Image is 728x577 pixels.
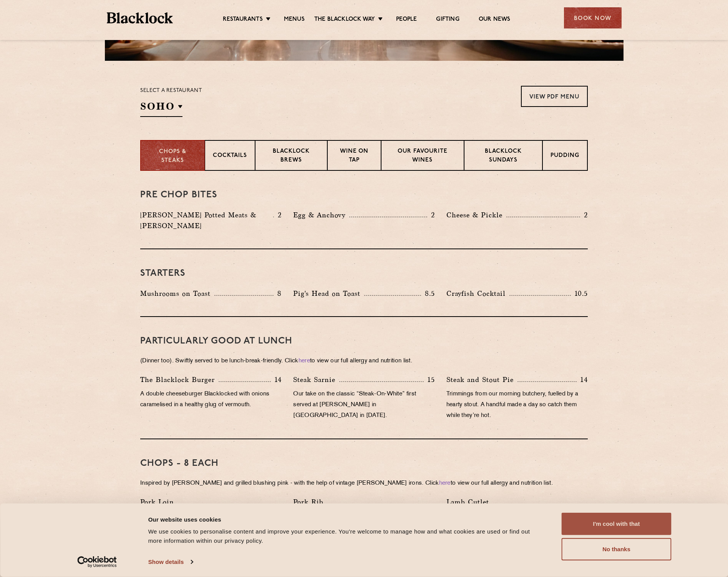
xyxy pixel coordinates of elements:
[140,100,182,117] h2: SOHO
[571,288,588,299] p: 10.5
[396,16,417,24] a: People
[446,389,588,421] p: Trimmings from our morning butchery, fuelled by a hearty stout. A handful made a day so catch the...
[293,288,364,299] p: Pig's Head on Toast
[140,356,588,367] p: (Dinner too). Swiftly served to be lunch-break-friendly. Click to view our full allergy and nutri...
[479,16,511,24] a: Our News
[439,480,451,486] a: here
[335,147,373,165] p: Wine on Tap
[140,389,282,410] p: A double cheeseburger Blacklocked with onions caramelised in a healthy glug of vermouth.
[427,210,435,220] p: 2
[446,374,517,385] p: Steak and Stout Pie
[293,374,339,385] p: Steak Sarnie
[223,16,263,24] a: Restaurants
[107,12,173,23] img: BL_Textured_Logo-footer-cropped.svg
[551,152,579,161] p: Pudding
[298,358,310,364] a: here
[389,147,456,165] p: Our favourite wines
[140,210,273,231] p: [PERSON_NAME] Potted Meats & [PERSON_NAME]
[421,288,435,299] p: 8.5
[562,513,672,535] button: I'm cool with that
[140,374,219,385] p: The Blacklock Burger
[149,148,197,165] p: Chops & Steaks
[213,152,247,161] p: Cocktails
[314,16,375,24] a: The Blacklock Way
[580,210,588,220] p: 2
[562,538,672,560] button: No thanks
[274,210,282,220] p: 2
[140,336,588,346] h3: PARTICULARLY GOOD AT LUNCH
[148,556,193,568] a: Show details
[284,16,305,24] a: Menus
[446,210,506,220] p: Cheese & Pickle
[293,497,327,507] p: Pork Rib
[472,147,534,165] p: Blacklock Sundays
[293,210,349,220] p: Egg & Anchovy
[521,86,588,107] a: View PDF Menu
[271,375,282,385] p: 14
[140,268,588,278] h3: Starters
[148,527,544,545] div: We use cookies to personalise content and improve your experience. You're welcome to manage how a...
[140,288,214,299] p: Mushrooms on Toast
[446,288,509,299] p: Crayfish Cocktail
[424,375,435,385] p: 15
[63,556,131,568] a: Usercentrics Cookiebot - opens in a new window
[140,478,588,489] p: Inspired by [PERSON_NAME] and grilled blushing pink - with the help of vintage [PERSON_NAME] iron...
[140,497,178,507] p: Pork Loin
[446,497,493,507] p: Lamb Cutlet
[577,375,588,385] p: 14
[140,190,588,200] h3: Pre Chop Bites
[274,288,282,299] p: 8
[148,515,544,524] div: Our website uses cookies
[564,7,622,28] div: Book Now
[263,147,319,165] p: Blacklock Brews
[140,86,202,96] p: Select a restaurant
[293,389,434,421] p: Our take on the classic “Steak-On-White” first served at [PERSON_NAME] in [GEOGRAPHIC_DATA] in [D...
[436,16,459,24] a: Gifting
[140,459,588,469] h3: Chops - 8 each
